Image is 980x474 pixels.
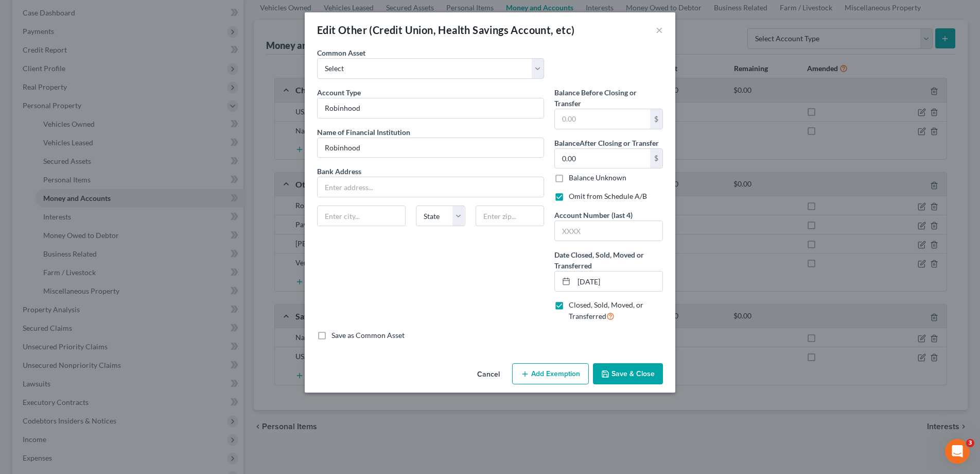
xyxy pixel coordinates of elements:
[469,364,508,385] button: Cancel
[318,98,544,118] input: Credit Union, HSA, etc
[555,149,650,168] input: 0.00
[656,24,663,36] button: ×
[569,300,643,320] span: Closed, Sold, Moved, or Transferred
[318,138,544,158] input: Enter name...
[317,47,365,58] label: Common Asset
[476,206,545,226] input: Enter zip...
[318,177,544,197] input: Enter address...
[554,87,663,109] label: Balance Before Closing or Transfer
[569,191,647,201] label: Omit from Schedule A/B
[512,363,589,385] button: Add Exemption
[317,128,410,137] span: Name of Financial Institution
[554,210,633,221] label: Account Number (last 4)
[318,206,405,226] input: Enter city...
[650,109,662,129] div: $
[555,109,650,129] input: 0.00
[317,87,361,98] label: Account Type
[554,250,644,270] span: Date Closed, Sold, Moved or Transferred
[574,272,662,291] input: MM/DD/YYYY
[317,166,361,177] label: Bank Address
[331,330,405,341] label: Save as Common Asset
[945,439,970,464] iframe: Intercom live chat
[554,138,659,148] label: Balance
[580,139,659,147] span: After Closing or Transfer
[650,149,662,168] div: $
[555,221,662,241] input: XXXX
[317,23,575,37] div: Edit Other (Credit Union, Health Savings Account, etc)
[593,363,663,385] button: Save & Close
[569,173,626,183] label: Balance Unknown
[966,439,974,447] span: 3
